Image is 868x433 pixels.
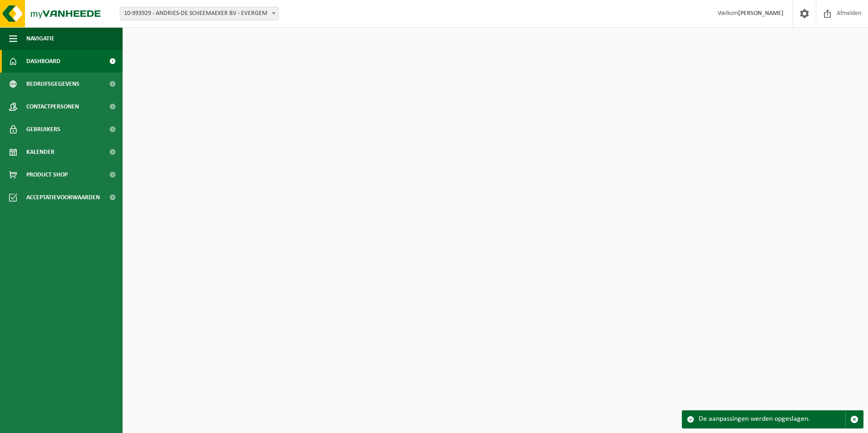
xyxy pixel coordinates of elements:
[26,141,54,163] span: Kalender
[26,163,68,186] span: Product Shop
[26,50,60,73] span: Dashboard
[738,10,784,17] strong: [PERSON_NAME]
[120,7,278,20] span: 10-993929 - ANDRIES-DE SCHEEMAEKER BV - EVERGEM
[26,186,100,209] span: Acceptatievoorwaarden
[26,27,54,50] span: Navigatie
[26,73,79,95] span: Bedrijfsgegevens
[26,118,60,141] span: Gebruikers
[120,7,279,20] span: 10-993929 - ANDRIES-DE SCHEEMAEKER BV - EVERGEM
[699,411,845,428] div: De aanpassingen werden opgeslagen.
[26,95,79,118] span: Contactpersonen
